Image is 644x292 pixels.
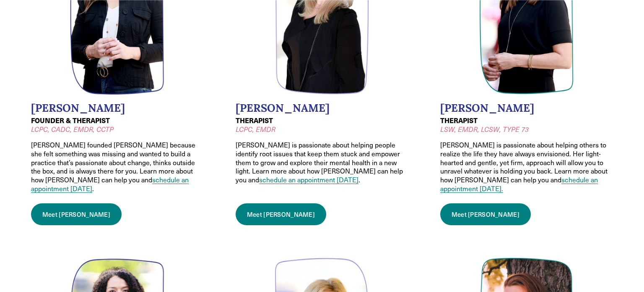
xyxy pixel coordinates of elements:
[440,141,613,193] p: [PERSON_NAME] is passionate about helping others to realize the life they have always envisioned....
[259,175,358,184] a: schedule an appointment [DATE]
[31,102,204,115] h2: [PERSON_NAME]
[236,116,273,125] strong: THERAPIST
[440,116,478,125] strong: THERAPIST
[31,175,189,193] a: schedule an appointment [DATE]
[31,125,114,134] em: LCPC, CADC, EMDR, CCTP
[236,125,275,134] em: LCPC, EMDR
[31,116,110,125] strong: FOUNDER & THERAPIST
[440,175,598,193] a: schedule an appointment [DATE].
[440,125,529,134] em: LSW, EMDR, LCSW, TYPE 73
[440,102,613,115] h2: [PERSON_NAME]
[440,203,531,225] a: Meet [PERSON_NAME]
[31,141,204,193] p: [PERSON_NAME] founded [PERSON_NAME] because she felt something was missing and wanted to build a ...
[236,102,408,115] h2: [PERSON_NAME]
[31,203,122,225] a: Meet [PERSON_NAME]
[236,203,326,225] a: Meet [PERSON_NAME]
[236,141,408,184] p: [PERSON_NAME] is passionate about helping people identify root issues that keep them stuck and em...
